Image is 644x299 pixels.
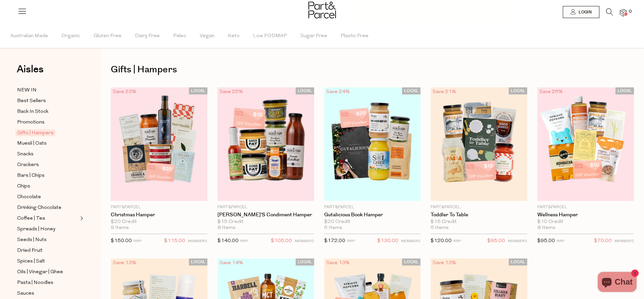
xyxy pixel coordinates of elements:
[111,258,138,268] div: Save 13%
[537,87,634,201] img: Wellness Hamper
[537,238,555,243] span: $95.00
[537,204,634,210] p: Part&Parcel
[557,239,564,243] small: RRP
[15,129,55,136] span: Gifts | Hampers
[17,257,45,266] span: Spices | Salt
[17,172,45,180] span: Bars | Chips
[308,2,336,18] img: Part&Parcel
[17,139,78,148] a: Muesli | Oats
[17,247,43,255] span: Dried Fruit
[17,64,44,81] a: Aisles
[615,87,634,94] span: LOCAL
[537,219,634,225] div: $10 Credit
[620,9,627,16] a: 0
[17,215,45,223] span: Coffee | Tea
[17,129,78,137] a: Gifts | Hampers
[200,24,214,48] span: Vegan
[324,212,421,218] a: Gutalicious Book Hamper
[509,87,527,94] span: LOCAL
[17,182,78,191] a: Chips
[17,204,61,212] span: Drinking Chocolate
[17,214,78,223] a: Coffee | Tea
[431,238,452,243] span: $120.00
[17,257,78,266] a: Spices | Salt
[17,86,37,94] span: NEW IN
[17,290,34,298] span: Sauces
[453,239,461,243] small: RRP
[431,87,458,96] div: Save 21%
[189,258,207,266] span: LOCAL
[324,204,421,210] p: Part&Parcel
[217,219,314,225] div: $15 Credit
[17,225,55,233] span: Spreads | Honey
[111,225,129,231] span: 9 Items
[17,193,41,201] span: Chocolate
[614,239,634,243] small: MEMBERS
[17,225,78,233] a: Spreads | Honey
[509,258,527,266] span: LOCAL
[111,204,207,210] p: Part&Parcel
[253,24,287,48] span: Low FODMAP
[217,87,314,201] img: Jordie Pie's Condiment Hamper
[17,193,78,201] a: Chocolate
[402,87,420,94] span: LOCAL
[228,24,240,48] span: Keto
[17,268,63,276] span: Oils | Vinegar | Ghee
[61,24,80,48] span: Organic
[401,239,420,243] small: MEMBERS
[324,87,421,201] img: Gutalicious Book Hamper
[17,279,78,287] a: Pasta | Noodles
[135,24,160,48] span: Dairy Free
[217,212,314,218] a: [PERSON_NAME]'s Condiment Hamper
[17,97,46,105] span: Best Sellers
[17,86,78,94] a: NEW IN
[431,87,527,201] img: Toddler To Table
[431,212,527,218] a: Toddler To Table
[217,204,314,210] p: Part&Parcel
[296,87,314,94] span: LOCAL
[431,219,527,225] div: $15 Credit
[537,225,555,231] span: 8 Items
[537,212,634,218] a: Wellness Hamper
[324,238,345,243] span: $172.00
[300,24,327,48] span: Sugar Free
[217,238,239,243] span: $140.00
[324,87,352,96] div: Save 24%
[431,258,458,268] div: Save 13%
[217,258,245,268] div: Save 14%
[17,150,34,158] span: Snacks
[347,239,355,243] small: RRP
[188,239,207,243] small: MEMBERS
[173,24,186,48] span: Paleo
[271,237,292,245] span: $105.00
[217,225,236,231] span: 8 Items
[508,239,527,243] small: MEMBERS
[17,236,47,244] span: Seeds | Nuts
[17,118,78,127] a: Promotions
[164,237,185,245] span: $115.00
[377,237,398,245] span: $130.00
[431,204,527,210] p: Part&Parcel
[295,239,314,243] small: MEMBERS
[487,237,505,245] span: $95.00
[402,258,420,266] span: LOCAL
[17,161,39,169] span: Crackers
[10,24,48,48] span: Australian Made
[17,279,53,287] span: Pasta | Noodles
[17,289,78,298] a: Sauces
[431,225,449,231] span: 6 Items
[324,219,421,225] div: $20 Credit
[324,258,352,268] div: Save 13%
[563,6,599,18] a: Login
[111,219,207,225] div: $20 Credit
[111,87,138,96] div: Save 23%
[17,204,78,212] a: Drinking Chocolate
[17,119,45,127] span: Promotions
[17,140,47,148] span: Muesli | Oats
[17,236,78,244] a: Seeds | Nuts
[111,238,132,243] span: $150.00
[17,62,44,77] span: Aisles
[594,237,612,245] span: $70.00
[17,161,78,169] a: Crackers
[17,268,78,276] a: Oils | Vinegar | Ghee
